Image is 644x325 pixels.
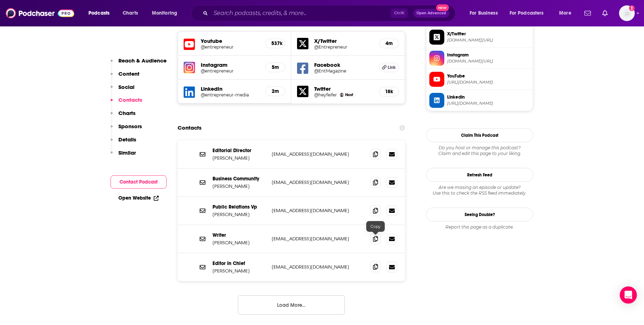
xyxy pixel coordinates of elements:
[385,40,393,46] h5: 4m
[118,123,142,130] p: Sponsors
[198,5,462,21] div: Search podcasts, credits, & more...
[118,110,136,116] p: Charts
[582,7,594,19] a: Show notifications dropdown
[83,7,119,19] button: open menu
[426,145,533,151] span: Do you host or manage this podcast?
[111,70,139,84] button: Content
[379,63,399,72] a: Link
[385,89,393,95] h5: 18k
[447,73,530,79] span: YouTube
[314,61,373,68] h5: Facebook
[272,264,364,270] p: [EMAIL_ADDRESS][DOMAIN_NAME]
[272,179,364,185] p: [EMAIL_ADDRESS][DOMAIN_NAME]
[272,151,364,157] p: [EMAIL_ADDRESS][DOMAIN_NAME]
[314,44,373,50] a: @Entrepreneur
[345,92,353,97] span: Host
[111,57,167,70] button: Reach & Audience
[118,70,139,77] p: Content
[213,211,266,217] p: [PERSON_NAME]
[111,84,134,97] button: Social
[118,57,167,64] p: Reach & Audience
[426,168,533,182] button: Refresh Feed
[413,9,449,17] button: Open AdvancedNew
[447,101,530,106] span: https://www.linkedin.com/company/entrepreneur-media
[505,7,554,19] button: open menu
[111,149,136,162] button: Similar
[271,88,279,94] h5: 2m
[272,236,364,242] p: [EMAIL_ADDRESS][DOMAIN_NAME]
[426,185,533,196] div: Are we missing an episode or update? Use this to check the RSS feed immediately.
[554,7,580,19] button: open menu
[340,93,344,97] img: Jason Feifer
[447,94,530,100] span: Linkedin
[213,268,266,274] p: [PERSON_NAME]
[619,5,635,21] span: Logged in as Ashley_Beenen
[447,52,530,58] span: Instagram
[213,155,266,161] p: [PERSON_NAME]
[123,8,138,18] span: Charts
[447,80,530,85] span: https://www.youtube.com/@entrepreneur
[271,64,279,70] h5: 5m
[465,7,507,19] button: open menu
[629,5,635,11] svg: Add a profile image
[118,195,159,201] a: Open Website
[201,61,260,68] h5: Instagram
[559,8,571,18] span: More
[213,183,266,189] p: [PERSON_NAME]
[447,59,530,64] span: instagram.com/entrepreneur
[314,92,337,97] a: @heyfeifer
[426,145,533,156] div: Claim and edit this page to your liking.
[201,37,260,44] h5: Youtube
[416,11,446,15] span: Open Advanced
[118,84,134,90] p: Social
[111,123,142,136] button: Sponsors
[118,96,142,103] p: Contacts
[118,7,142,19] a: Charts
[213,240,266,246] p: [PERSON_NAME]
[599,7,610,19] a: Show notifications dropdown
[619,5,635,21] img: User Profile
[447,31,530,37] span: X/Twitter
[213,232,266,238] p: Writer
[314,85,373,92] h5: Twitter
[147,7,186,19] button: open menu
[426,224,533,230] div: Report this page as a duplicate.
[111,96,142,110] button: Contacts
[152,8,177,18] span: Monitoring
[184,62,195,73] img: iconImage
[111,136,136,149] button: Details
[201,68,260,74] a: @entrepreneur
[426,207,533,221] a: Seeing Double?
[429,51,530,66] a: Instagram[DOMAIN_NAME][URL]
[201,92,260,97] a: @entrepreneur-media
[111,175,167,189] button: Contact Podcast
[314,68,373,74] a: @EntMagazine
[429,72,530,87] a: YouTube[URL][DOMAIN_NAME]
[314,37,373,44] h5: X/Twitter
[388,65,396,70] span: Link
[213,204,266,210] p: Public Relations Vp
[6,6,74,20] img: Podchaser - Follow, Share and Rate Podcasts
[366,221,385,232] div: Copy
[272,207,364,214] p: [EMAIL_ADDRESS][DOMAIN_NAME]
[620,286,637,304] div: Open Intercom Messenger
[211,7,391,19] input: Search podcasts, credits, & more...
[429,93,530,108] a: Linkedin[URL][DOMAIN_NAME]
[391,9,408,18] span: Ctrl K
[271,40,279,46] h5: 537k
[447,37,530,43] span: twitter.com/Entrepreneur
[436,4,449,11] span: New
[201,44,260,50] a: @entrepreneur
[238,295,345,315] button: Load More...
[510,8,544,18] span: For Podcasters
[118,149,136,156] p: Similar
[118,136,136,143] p: Details
[619,5,635,21] button: Show profile menu
[111,110,136,123] button: Charts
